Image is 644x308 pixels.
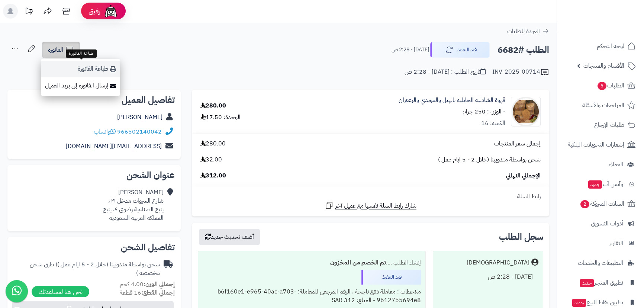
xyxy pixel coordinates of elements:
span: ( طرق شحن مخصصة ) [30,260,160,277]
span: العملاء [609,159,623,170]
strong: إجمالي القطع: [141,288,175,297]
div: [DEMOGRAPHIC_DATA] [467,259,529,267]
img: ai-face.png [103,4,118,19]
a: طباعة الفاتورة [41,61,120,77]
div: قيد التنفيذ [361,270,421,285]
span: العودة للطلبات [507,27,540,36]
span: الفاتورة [48,45,63,54]
a: شارك رابط السلة نفسها مع عميل آخر [325,201,416,210]
span: جديد [588,180,602,189]
h3: سجل الطلب [499,232,543,241]
span: تطبيق نقاط البيع [571,297,623,308]
span: جديد [580,279,594,287]
img: logo-2.png [593,20,637,35]
strong: إجمالي الوزن: [144,280,175,289]
a: [EMAIL_ADDRESS][DOMAIN_NAME] [66,142,162,151]
a: قهوة الشاذلية الحايلية بالهيل والعويدي والزعفران [399,96,505,105]
div: [DATE] - 2:28 ص [438,270,538,284]
span: 2 [580,200,589,208]
a: واتساب [94,127,116,136]
span: شحن بواسطة مندوبينا (خلال 2 - 5 ايام عمل ) [438,155,541,164]
a: العودة للطلبات [507,27,549,36]
small: 16 قطعة [120,288,175,297]
a: المراجعات والأسئلة [561,96,640,114]
a: 966502140042 [117,127,162,136]
a: إشعارات التحويلات البنكية [561,136,640,154]
a: إرسال الفاتورة إلى بريد العميل [41,77,120,94]
a: [PERSON_NAME] [117,113,162,122]
div: الوحدة: 17.50 [200,113,241,122]
span: 280.00 [200,139,226,148]
small: 4.00 كجم [120,280,175,289]
span: إشعارات التحويلات البنكية [568,139,624,150]
span: طلبات الإرجاع [594,120,624,130]
span: شارك رابط السلة نفسها مع عميل آخر [335,202,416,210]
a: أدوات التسويق [561,215,640,232]
h2: الطلب #6682 [498,42,549,58]
div: طباعة الفاتورة [66,49,96,58]
div: 280.00 [200,102,226,110]
span: 5 [598,82,606,90]
div: INV-2025-00714 [492,68,549,77]
span: لوحة التحكم [597,41,624,51]
h2: تفاصيل الشحن [13,243,175,252]
a: طلبات الإرجاع [561,116,640,134]
button: أضف تحديث جديد [199,229,260,245]
a: تطبيق المتجرجديد [561,274,640,292]
a: السلات المتروكة2 [561,195,640,213]
h2: عنوان الشحن [13,171,175,180]
span: التقارير [609,238,623,248]
a: العملاء [561,155,640,173]
span: رفيق [88,7,100,16]
div: تاريخ الطلب : [DATE] - 2:28 ص [405,68,486,76]
span: السلات المتروكة [580,199,624,209]
span: الإجمالي النهائي [506,171,541,180]
small: - الوزن : 250 جرام [463,107,505,116]
span: وآتس آب [587,179,623,189]
img: 1704009880-WhatsApp%20Image%202023-12-31%20at%209.42.12%20AM%20(1)-90x90.jpeg [511,97,540,126]
span: جديد [572,299,586,307]
span: التطبيقات والخدمات [578,258,623,268]
small: [DATE] - 2:28 ص [392,46,429,54]
a: تحديثات المنصة [20,4,38,20]
span: 32.00 [200,155,222,164]
div: شحن بواسطة مندوبينا (خلال 2 - 5 ايام عمل ) [13,260,160,277]
span: الأقسام والمنتجات [583,61,624,71]
a: لوحة التحكم [561,37,640,55]
a: التطبيقات والخدمات [561,254,640,272]
span: تطبيق المتجر [579,277,623,288]
a: الفاتورة [42,42,80,58]
span: الطلبات [597,80,624,91]
span: أدوات التسويق [591,218,623,229]
h2: تفاصيل العميل [13,96,175,105]
span: إجمالي سعر المنتجات [494,139,541,148]
div: ملاحظات : معاملة دفع ناجحة ، الرقم المرجعي للمعاملة: b6f160e1-e965-40ac-a703-9612755694e8 - المبل... [203,285,421,308]
a: التقارير [561,234,640,252]
span: المراجعات والأسئلة [582,100,624,110]
b: تم الخصم من المخزون [330,258,386,267]
a: وآتس آبجديد [561,175,640,193]
a: الطلبات5 [561,77,640,94]
div: [PERSON_NAME] شارع السروات مدخل ٢١ ، ينبع الصناعية رضوى ٤، ينبع المملكة العربية السعودية [103,188,164,222]
button: قيد التنفيذ [430,42,490,58]
div: الكمية: 16 [481,119,505,128]
div: رابط السلة [195,192,546,201]
div: إنشاء الطلب .... [203,256,421,270]
span: 312.00 [200,171,226,180]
